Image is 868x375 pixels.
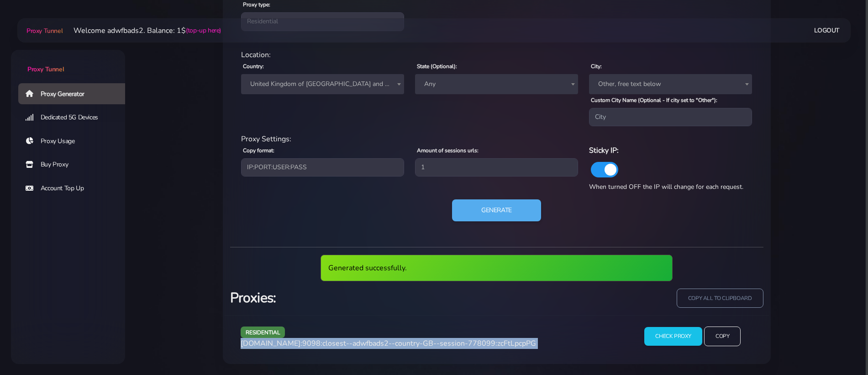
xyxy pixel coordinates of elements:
[704,327,741,346] input: Copy
[417,62,457,70] label: State (Optional):
[26,27,63,35] span: Proxy Tunnel
[733,225,857,364] iframe: Webchat Widget
[236,134,758,145] div: Proxy Settings:
[186,26,221,35] a: (top-up here)
[415,74,578,94] span: Any
[677,289,763,308] input: copy all to clipboard
[18,131,132,152] a: Proxy Usage
[241,327,285,338] span: residential
[589,108,752,126] input: City
[11,50,125,74] a: Proxy Tunnel
[589,182,743,191] span: When turned OFF the IP will change for each request.
[243,146,274,155] label: Copy format:
[591,62,602,70] label: City:
[25,23,63,38] a: Proxy Tunnel
[243,0,270,9] label: Proxy type:
[644,327,702,346] input: Check Proxy
[247,78,399,91] span: United Kingdom of Great Britain and Northern Ireland
[814,22,840,39] a: Logout
[18,107,132,128] a: Dedicated 5G Devices
[591,96,717,104] label: Custom City Name (Optional - If city set to "Other"):
[18,154,132,175] a: Buy Proxy
[230,289,491,307] h3: Proxies:
[236,49,758,60] div: Location:
[589,145,752,156] h6: Sticky IP:
[241,338,536,348] span: [DOMAIN_NAME]:9098:closest--adwfbads2--country-GB--session-778099:zcFtLpcpPG
[417,146,479,155] label: Amount of sessions urls:
[63,25,221,36] li: Welcome adwfbads2. Balance: 1$
[589,74,752,94] span: Other, free text below
[27,65,64,74] span: Proxy Tunnel
[321,255,673,281] div: Generated successfully.
[18,83,132,104] a: Proxy Generator
[243,62,264,70] label: Country:
[18,178,132,199] a: Account Top Up
[452,199,541,221] button: Generate
[594,78,747,91] span: Other, free text below
[241,74,404,94] span: United Kingdom of Great Britain and Northern Ireland
[421,78,573,91] span: Any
